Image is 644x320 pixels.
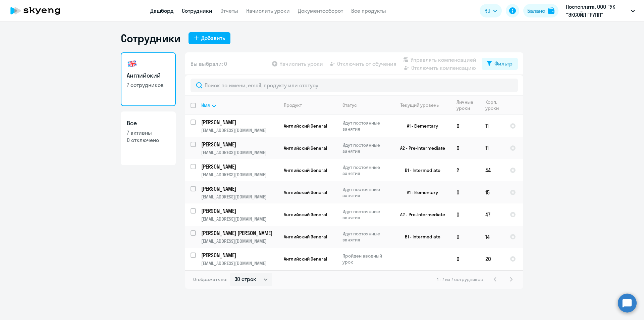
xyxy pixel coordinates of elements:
td: 44 [480,159,504,181]
span: Отображать по: [193,276,227,282]
span: RU [484,7,490,15]
td: 0 [451,115,480,137]
p: [EMAIL_ADDRESS][DOMAIN_NAME] [201,172,278,178]
p: [EMAIL_ADDRESS][DOMAIN_NAME] [201,127,278,133]
div: Статус [342,102,357,108]
div: Продукт [284,102,302,108]
h3: Английский [127,71,170,80]
p: Идут постоянные занятия [342,209,388,221]
div: Имя [201,102,210,108]
p: Пройден вводный урок [342,253,388,265]
a: Английский7 сотрудников [121,52,176,106]
td: 0 [451,226,480,248]
a: Документооборот [298,7,343,14]
span: Английский General [284,123,327,129]
p: Идут постоянные занятия [342,231,388,243]
a: [PERSON_NAME] [201,207,278,215]
td: A2 - Pre-Intermediate [389,137,451,159]
a: [PERSON_NAME] [201,163,278,170]
div: Личные уроки [457,99,475,111]
p: [PERSON_NAME] [PERSON_NAME] [201,229,277,237]
span: Английский General [284,212,327,218]
p: [PERSON_NAME] [201,163,277,170]
a: Все продукты [351,7,386,14]
span: Английский General [284,256,327,262]
a: [PERSON_NAME] [201,252,278,259]
a: Сотрудники [182,7,212,14]
div: Текущий уровень [394,102,451,108]
button: RU [480,4,502,17]
input: Поиск по имени, email, продукту или статусу [191,79,518,92]
span: Английский General [284,234,327,240]
div: Текущий уровень [400,102,439,108]
td: 11 [480,137,504,159]
td: 14 [480,226,504,248]
div: Фильтр [494,59,513,67]
td: 0 [451,203,480,226]
p: Идут постоянные занятия [342,186,388,198]
p: [EMAIL_ADDRESS][DOMAIN_NAME] [201,238,278,244]
td: 20 [480,248,504,270]
div: Добавить [201,34,225,42]
img: english [127,58,138,69]
td: 0 [451,248,480,270]
span: 1 - 7 из 7 сотрудников [437,276,483,282]
td: A2 - Pre-Intermediate [389,203,451,226]
p: [PERSON_NAME] [201,185,277,192]
p: [EMAIL_ADDRESS][DOMAIN_NAME] [201,260,278,266]
button: Фильтр [482,58,518,70]
p: Постоплата, ООО "УК "ЭКСОЙЛ ГРУПП" [566,3,628,19]
a: Дашборд [150,7,174,14]
td: A1 - Elementary [389,181,451,203]
p: [PERSON_NAME] [201,252,277,259]
button: Постоплата, ООО "УК "ЭКСОЙЛ ГРУПП" [562,3,638,19]
button: Балансbalance [523,4,558,17]
td: 47 [480,203,504,226]
div: Корп. уроки [485,99,500,111]
a: [PERSON_NAME] [201,141,278,148]
p: 7 активны [127,129,170,136]
a: Отчеты [220,7,238,14]
div: Продукт [284,102,337,108]
p: Идут постоянные занятия [342,142,388,154]
span: Английский General [284,167,327,173]
h3: Все [127,119,170,128]
div: Корп. уроки [485,99,504,111]
td: 11 [480,115,504,137]
a: [PERSON_NAME] [PERSON_NAME] [201,229,278,237]
p: Идут постоянные занятия [342,164,388,176]
button: Добавить [189,32,230,44]
td: B1 - Intermediate [389,226,451,248]
a: [PERSON_NAME] [201,185,278,192]
span: Вы выбрали: 0 [191,60,227,68]
p: [EMAIL_ADDRESS][DOMAIN_NAME] [201,149,278,155]
a: Все7 активны0 отключено [121,111,176,165]
p: [PERSON_NAME] [201,207,277,215]
p: Идут постоянные занятия [342,120,388,132]
a: [PERSON_NAME] [201,119,278,126]
img: balance [548,7,554,14]
td: 0 [451,137,480,159]
p: 0 отключено [127,136,170,144]
p: [EMAIL_ADDRESS][DOMAIN_NAME] [201,216,278,222]
p: [EMAIL_ADDRESS][DOMAIN_NAME] [201,194,278,200]
h1: Сотрудники [121,32,180,45]
span: Английский General [284,145,327,151]
p: [PERSON_NAME] [201,141,277,148]
span: Английский General [284,189,327,195]
div: Статус [342,102,388,108]
div: Личные уроки [457,99,480,111]
p: 7 сотрудников [127,81,170,89]
div: Баланс [527,7,545,15]
a: Начислить уроки [246,7,290,14]
p: [PERSON_NAME] [201,119,277,126]
td: A1 - Elementary [389,115,451,137]
td: 15 [480,181,504,203]
td: 0 [451,181,480,203]
td: 2 [451,159,480,181]
div: Имя [201,102,278,108]
td: B1 - Intermediate [389,159,451,181]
